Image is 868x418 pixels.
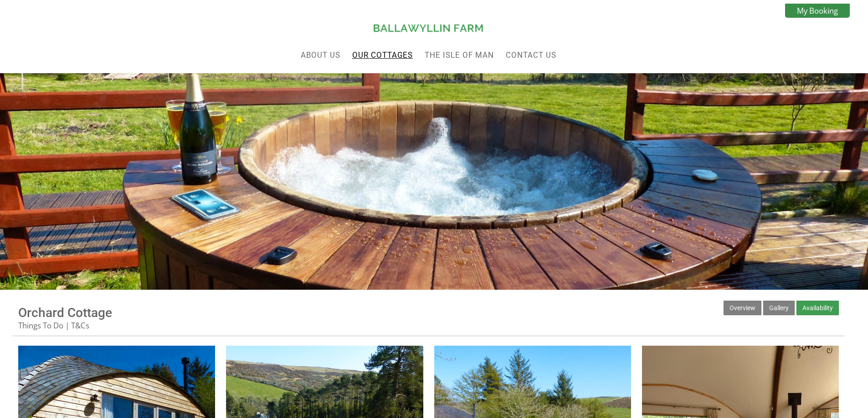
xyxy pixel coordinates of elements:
[352,50,413,60] a: Our Cottages
[372,21,486,35] img: Ballawyllin Farm
[796,301,839,315] a: Availability
[71,320,89,331] a: T&Cs
[785,4,850,18] a: My Booking
[425,50,494,60] a: The Isle of Man
[301,50,340,60] a: About Us
[18,320,63,331] a: Things To Do
[18,305,112,320] a: Orchard Cottage
[506,50,556,60] a: Contact Us
[724,301,761,315] a: Overview
[763,301,795,315] a: Gallery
